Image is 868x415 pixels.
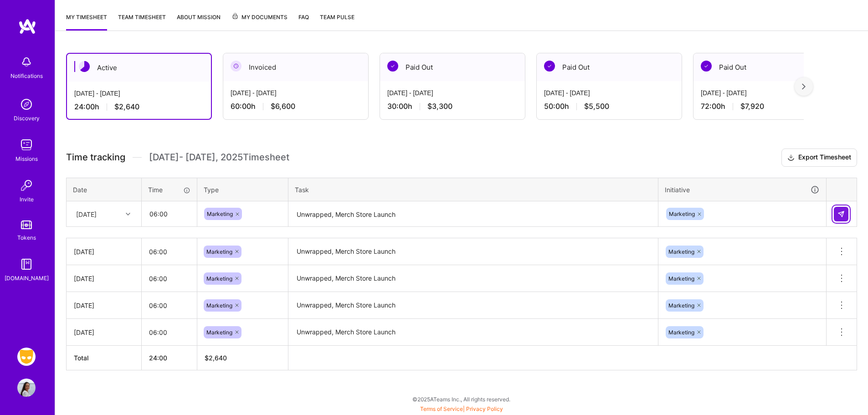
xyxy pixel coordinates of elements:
[15,379,38,397] a: User Avatar
[74,89,204,98] div: [DATE] - [DATE]
[177,12,221,31] a: About Mission
[66,152,125,163] span: Time tracking
[76,209,97,219] div: [DATE]
[427,102,452,111] span: $3,300
[665,184,820,195] div: Initiative
[231,12,288,22] span: My Documents
[67,54,211,82] div: Active
[5,273,49,283] div: [DOMAIN_NAME]
[74,102,204,112] div: 24:00 h
[668,329,694,336] span: Marketing
[206,275,232,282] span: Marketing
[787,153,795,163] i: icon Download
[289,202,657,226] textarea: Unwrapped, Merch Store Launch
[231,102,361,111] div: 60:00 h
[17,95,36,113] img: discovery
[289,266,657,291] textarea: Unwrapped, Merch Store Launch
[420,405,463,412] a: Terms of Service
[142,346,197,370] th: 24:00
[420,405,503,412] span: |
[142,202,196,226] input: HH:MM
[142,240,197,264] input: HH:MM
[231,61,241,72] img: Invoiced
[288,178,658,201] th: Task
[66,12,107,31] a: My timesheet
[584,102,609,111] span: $5,500
[197,178,288,201] th: Type
[205,354,227,362] span: $ 2,640
[207,210,233,217] span: Marketing
[148,185,190,195] div: Time
[18,18,36,35] img: logo
[537,53,682,81] div: Paid Out
[298,12,309,31] a: FAQ
[701,88,831,98] div: [DATE] - [DATE]
[834,207,849,221] div: null
[740,102,764,111] span: $7,920
[149,152,289,163] span: [DATE] - [DATE] , 2025 Timesheet
[668,248,694,255] span: Marketing
[289,320,657,345] textarea: Unwrapped, Merch Store Launch
[55,388,868,410] div: © 2025 ATeams Inc., All rights reserved.
[17,136,36,154] img: teamwork
[223,53,368,81] div: Invoiced
[231,88,361,98] div: [DATE] - [DATE]
[21,220,32,229] img: tokens
[544,61,555,72] img: Paid Out
[701,102,831,111] div: 72:00 h
[206,329,232,336] span: Marketing
[668,275,694,282] span: Marketing
[74,247,134,256] div: [DATE]
[67,178,142,201] th: Date
[15,348,38,366] a: Grindr: Product & Marketing
[79,61,90,72] img: Active
[693,53,838,81] div: Paid Out
[74,328,134,337] div: [DATE]
[387,102,518,111] div: 30:00 h
[17,348,36,366] img: Grindr: Product & Marketing
[17,255,36,273] img: guide book
[669,210,695,217] span: Marketing
[20,195,34,204] div: Invite
[231,12,288,31] a: My Documents
[466,405,503,412] a: Privacy Policy
[114,102,139,112] span: $2,640
[17,53,36,71] img: bell
[126,212,130,216] i: icon Chevron
[15,154,38,164] div: Missions
[10,71,43,81] div: Notifications
[142,293,197,318] input: HH:MM
[781,149,857,167] button: Export Timesheet
[320,12,354,31] a: Team Pulse
[74,301,134,310] div: [DATE]
[387,61,398,72] img: Paid Out
[206,248,232,255] span: Marketing
[387,88,518,98] div: [DATE] - [DATE]
[802,83,806,90] img: right
[701,61,712,72] img: Paid Out
[17,379,36,397] img: User Avatar
[74,274,134,283] div: [DATE]
[17,233,36,242] div: Tokens
[67,346,142,370] th: Total
[142,320,197,344] input: HH:MM
[380,53,525,81] div: Paid Out
[320,14,354,20] span: Team Pulse
[837,210,845,218] img: Submit
[544,102,674,111] div: 50:00 h
[271,102,295,111] span: $6,600
[289,239,657,264] textarea: Unwrapped, Merch Store Launch
[289,293,657,318] textarea: Unwrapped, Merch Store Launch
[17,176,36,195] img: Invite
[544,88,674,98] div: [DATE] - [DATE]
[142,266,197,291] input: HH:MM
[206,302,232,309] span: Marketing
[668,302,694,309] span: Marketing
[14,113,40,123] div: Discovery
[118,12,166,31] a: Team timesheet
